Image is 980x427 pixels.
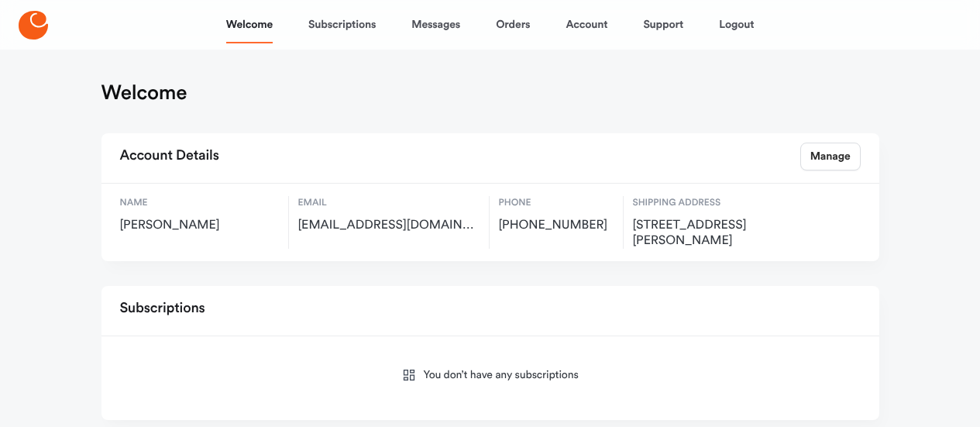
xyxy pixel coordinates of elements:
[499,218,614,233] span: [PHONE_NUMBER]
[308,6,376,43] a: Subscriptions
[496,6,530,43] a: Orders
[633,218,799,249] span: 300 Todd Drive, Simpsonville, US, 40067
[120,295,205,323] h2: Subscriptions
[499,196,614,210] span: Phone
[120,349,861,408] div: You don’t have any subscriptions
[298,196,480,210] span: Email
[101,81,187,105] h1: Welcome
[566,6,607,43] a: Account
[411,6,460,43] a: Messages
[120,143,219,170] h2: Account Details
[633,196,799,210] span: Shipping Address
[120,196,279,210] span: Name
[120,218,279,233] span: [PERSON_NAME]
[643,6,683,43] a: Support
[298,218,480,233] span: matthewhoetker@gmail.com
[800,143,861,170] a: Manage
[226,6,273,43] a: Welcome
[719,6,754,43] a: Logout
